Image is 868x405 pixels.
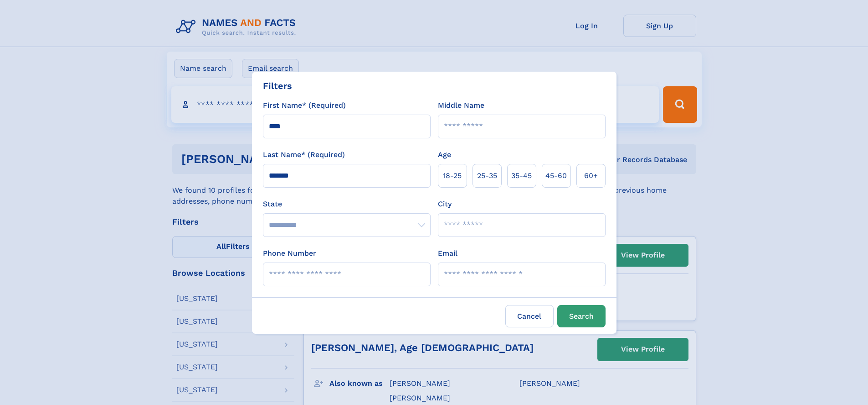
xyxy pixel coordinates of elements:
span: 35‑45 [511,170,532,181]
label: Cancel [505,305,554,327]
label: City [438,199,452,210]
span: 18‑25 [443,170,462,181]
label: State [263,199,431,210]
label: Phone Number [263,248,316,259]
label: First Name* (Required) [263,100,346,111]
span: 60+ [584,170,598,181]
label: Age [438,149,451,160]
div: Filters [263,79,292,93]
span: 25‑35 [477,170,497,181]
label: Last Name* (Required) [263,149,345,160]
button: Search [557,305,606,327]
label: Email [438,248,457,259]
span: 45‑60 [545,170,567,181]
label: Middle Name [438,100,484,111]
